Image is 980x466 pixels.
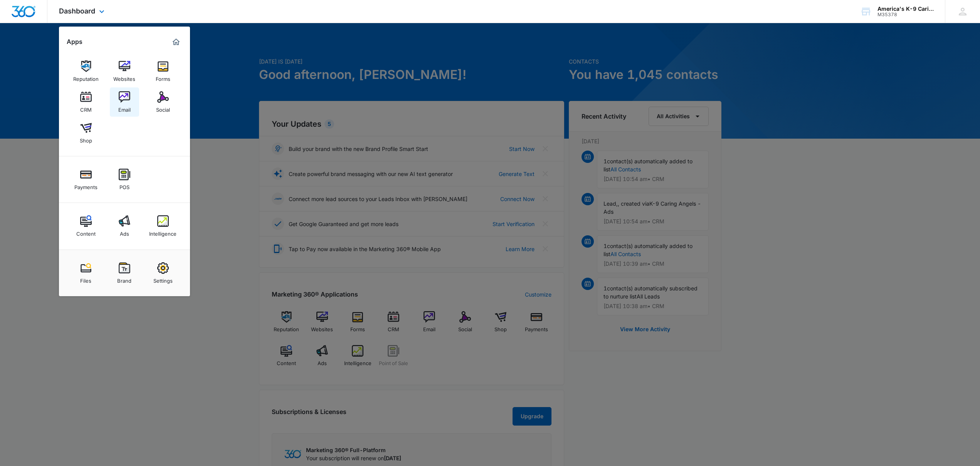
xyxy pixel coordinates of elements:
div: Files [80,274,91,284]
a: Content [71,211,101,241]
a: Files [71,258,101,288]
div: Payments [74,180,97,190]
a: POS [110,165,139,194]
div: Intelligence [149,227,177,237]
a: Marketing 360® Dashboard [170,36,182,48]
div: account name [877,6,934,12]
div: POS [119,180,129,190]
div: Shop [80,134,92,144]
a: Ads [110,211,139,241]
div: account id [877,12,934,17]
a: Brand [110,258,139,288]
a: Forms [148,57,178,86]
a: Email [110,87,139,117]
div: Forms [156,72,170,82]
a: Settings [148,258,178,288]
a: Shop [71,118,101,148]
div: Social [156,103,170,113]
div: Content [76,227,96,237]
a: Payments [71,165,101,194]
a: Reputation [71,57,101,86]
div: Reputation [73,72,99,82]
a: CRM [71,87,101,117]
div: Settings [153,274,173,284]
div: Email [118,103,131,113]
a: Intelligence [148,211,178,241]
div: Ads [120,227,129,237]
div: Websites [113,72,135,82]
div: Brand [117,274,131,284]
span: Dashboard [59,7,95,15]
div: CRM [80,103,92,113]
h2: Apps [67,38,82,45]
a: Social [148,87,178,117]
a: Websites [110,57,139,86]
